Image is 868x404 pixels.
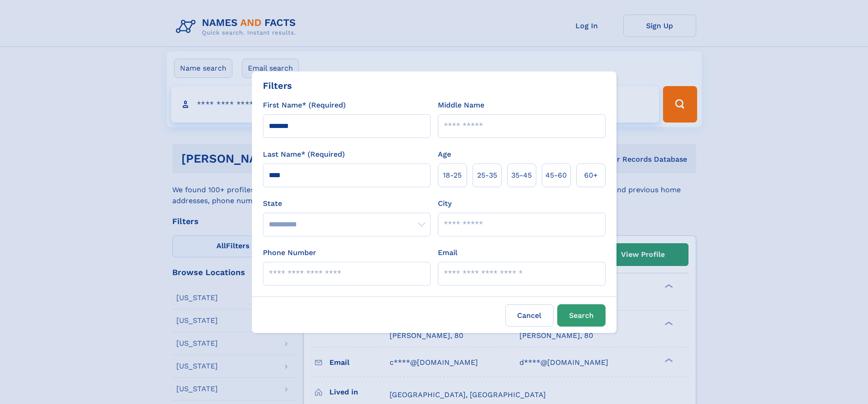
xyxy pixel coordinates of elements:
span: 25‑35 [477,170,497,181]
label: First Name* (Required) [263,100,346,111]
label: Email [438,247,457,258]
span: 35‑45 [511,170,532,181]
span: 18‑25 [443,170,462,181]
label: Last Name* (Required) [263,149,345,160]
label: Age [438,149,451,160]
button: Search [557,304,606,327]
label: State [263,198,431,209]
label: Middle Name [438,100,484,111]
div: Filters [263,79,292,92]
label: Phone Number [263,247,316,258]
span: 45‑60 [545,170,567,181]
label: Cancel [505,304,554,327]
span: 60+ [584,170,598,181]
label: City [438,198,452,209]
